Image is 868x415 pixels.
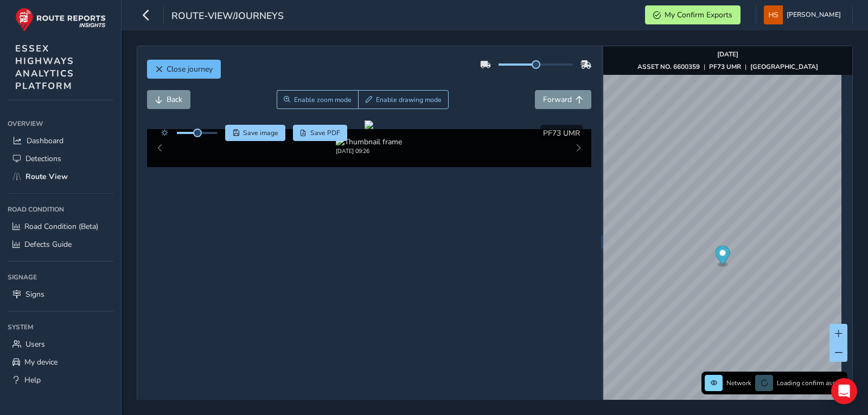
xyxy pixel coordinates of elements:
[8,116,113,132] div: Overview
[294,95,352,104] span: Enable zoom mode
[8,285,113,303] a: Signs
[15,8,106,32] img: rr logo
[637,62,818,71] div: | |
[167,94,182,105] span: Back
[277,90,359,109] button: Zoom
[25,289,44,299] span: Signs
[709,62,741,71] strong: PF73 UMR
[764,5,783,24] img: diamond-layout
[8,371,113,389] a: Help
[8,319,113,335] div: System
[637,62,700,71] strong: ASSET NO. 6600359
[787,5,841,24] span: [PERSON_NAME]
[24,239,72,250] span: Defects Guide
[764,5,845,24] button: [PERSON_NAME]
[336,137,402,147] img: Thumbnail frame
[167,64,213,74] span: Close journey
[8,235,113,253] a: Defects Guide
[8,218,113,235] a: Road Condition (Beta)
[243,129,278,137] span: Save image
[535,90,591,109] button: Forward
[8,150,113,168] a: Detections
[15,42,74,92] span: ESSEX HIGHWAYS ANALYTICS PLATFORM
[8,168,113,186] a: Route View
[8,269,113,285] div: Signage
[25,171,68,182] span: Route View
[24,221,98,232] span: Road Condition (Beta)
[293,125,348,141] button: PDF
[8,132,113,150] a: Dashboard
[717,50,738,59] strong: [DATE]
[310,129,340,137] span: Save PDF
[25,339,45,349] span: Users
[27,136,63,146] span: Dashboard
[336,147,402,155] div: [DATE] 09:26
[645,5,741,24] button: My Confirm Exports
[8,201,113,218] div: Road Condition
[543,94,572,105] span: Forward
[24,375,41,385] span: Help
[831,378,857,404] div: Open Intercom Messenger
[543,128,580,138] span: PF73 UMR
[8,353,113,371] a: My device
[750,62,818,71] strong: [GEOGRAPHIC_DATA]
[24,357,58,367] span: My device
[726,379,751,387] span: Network
[665,10,732,20] span: My Confirm Exports
[8,335,113,353] a: Users
[777,379,844,387] span: Loading confirm assets
[376,95,442,104] span: Enable drawing mode
[358,90,449,109] button: Draw
[171,9,284,24] span: route-view/journeys
[147,90,190,109] button: Back
[225,125,285,141] button: Save
[147,60,221,79] button: Close journey
[715,246,730,268] div: Map marker
[25,154,61,164] span: Detections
